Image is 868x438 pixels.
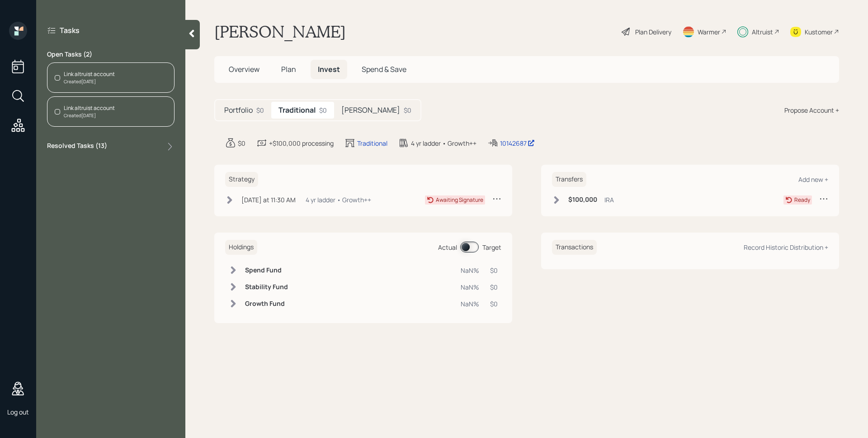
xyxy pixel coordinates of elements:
div: $0 [319,105,327,115]
span: Plan [281,64,296,74]
div: 4 yr ladder • Growth++ [411,138,476,148]
div: NaN% [461,266,479,275]
div: 10142687 [500,138,535,148]
div: NaN% [461,299,479,309]
label: Resolved Tasks ( 13 ) [47,141,107,152]
div: Link altruist account [64,70,115,78]
h1: [PERSON_NAME] [214,22,346,42]
div: Record Historic Distribution + [744,243,828,252]
div: Created [DATE] [64,112,115,119]
div: Target [482,243,501,252]
div: Awaiting Signature [436,196,483,204]
span: Spend & Save [362,64,406,74]
div: [DATE] at 11:30 AM [241,195,296,205]
div: Altruist [752,27,773,37]
div: $0 [490,266,498,275]
div: $0 [256,105,264,115]
span: Overview [229,64,259,74]
h6: Stability Fund [245,283,288,291]
label: Open Tasks ( 2 ) [47,50,175,59]
div: $0 [404,105,411,115]
div: Log out [7,408,29,416]
span: Invest [318,64,340,74]
div: NaN% [461,282,479,292]
div: +$100,000 processing [269,138,334,148]
div: $0 [490,282,498,292]
h6: Spend Fund [245,267,288,274]
label: Tasks [60,25,80,35]
h6: Transactions [552,240,597,255]
div: Ready [794,196,810,204]
div: Actual [438,243,457,252]
div: Created [DATE] [64,78,115,85]
div: $0 [238,138,245,148]
div: Plan Delivery [635,27,671,37]
h6: Holdings [225,240,257,255]
div: $0 [490,299,498,309]
h6: Growth Fund [245,300,288,308]
h5: Traditional [278,106,316,114]
h6: $100,000 [568,196,597,204]
div: 4 yr ladder • Growth++ [306,195,371,205]
h5: Portfolio [224,106,253,114]
h6: Transfers [552,172,586,187]
div: Propose Account + [784,105,839,115]
h5: [PERSON_NAME] [341,106,400,114]
div: Warmer [698,27,720,37]
div: Add new + [798,175,828,184]
div: Link altruist account [64,104,115,112]
div: Kustomer [805,27,833,37]
div: IRA [604,195,614,205]
div: Traditional [357,138,387,148]
h6: Strategy [225,172,258,187]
